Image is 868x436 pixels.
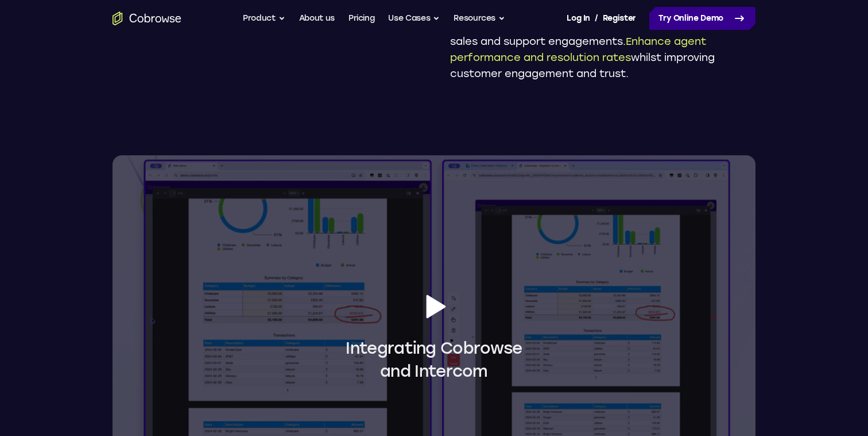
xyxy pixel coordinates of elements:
[454,7,505,30] button: Resources
[113,12,181,25] a: Go to the home page
[603,7,636,30] a: Register
[348,7,375,30] a: Pricing
[243,7,285,30] button: Product
[567,7,590,30] a: Log In
[388,7,440,30] button: Use Cases
[450,35,706,64] span: Enhance agent performance and resolution rates
[649,7,755,30] a: Try Online Demo
[299,7,335,30] a: About us
[346,336,522,383] span: Integrating Cobrowse and Intercom
[595,12,598,25] span: /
